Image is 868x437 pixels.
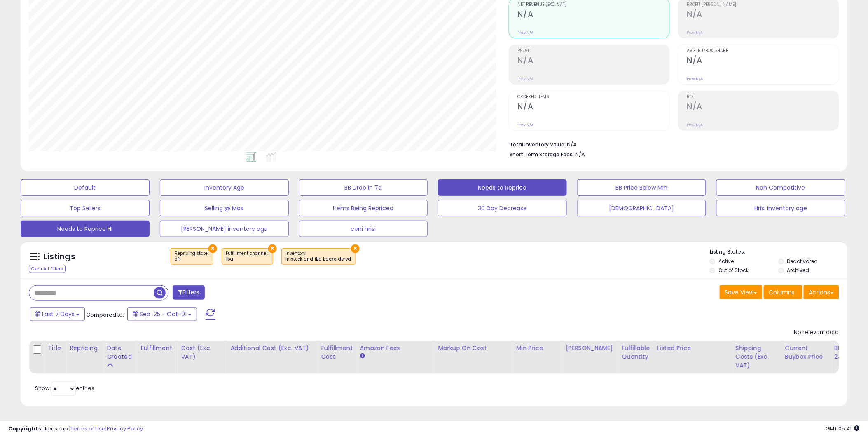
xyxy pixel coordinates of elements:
[687,102,839,113] h2: N/A
[30,307,85,321] button: Last 7 Days
[518,30,534,35] small: Prev: N/A
[208,244,217,253] button: ×
[518,95,669,99] span: Ordered Items
[510,139,833,149] li: N/A
[510,141,566,148] b: Total Inventory Value:
[21,200,150,216] button: Top Sellers
[226,256,269,262] div: fba
[720,285,763,299] button: Save View
[804,285,839,299] button: Actions
[518,2,669,7] span: Net Revenue (Exc. VAT)
[657,344,729,352] div: Listed Price
[140,344,174,352] div: Fulfillment
[794,329,839,336] div: No relevant data
[107,425,143,432] a: Privacy Policy
[44,251,75,263] h5: Listings
[566,344,615,352] div: [PERSON_NAME]
[48,344,63,352] div: Title
[577,179,706,196] button: BB Price Below Min
[438,200,567,216] button: 30 Day Decrease
[160,200,289,216] button: Selling @ Max
[351,244,360,253] button: ×
[226,250,269,263] span: Fulfillment channel :
[29,265,66,273] div: Clear All Filters
[622,344,650,361] div: Fulfillable Quantity
[360,344,431,352] div: Amazon Fees
[160,221,289,237] button: [PERSON_NAME] inventory age
[21,221,150,237] button: Needs to Reprice HI
[127,307,197,321] button: Sep-25 - Oct-01
[687,56,839,67] h2: N/A
[438,344,509,352] div: Markup on Cost
[687,9,839,21] h2: N/A
[268,244,277,253] button: ×
[687,122,703,127] small: Prev: N/A
[718,258,734,265] label: Active
[173,285,205,300] button: Filters
[286,256,351,262] div: in stock and fba backordered
[35,384,94,392] span: Show: entries
[716,179,845,196] button: Non Competitive
[70,425,105,432] a: Terms of Use
[787,258,818,265] label: Deactivated
[299,221,428,237] button: ceni hrisi
[687,95,839,99] span: ROI
[518,56,669,67] h2: N/A
[577,200,706,216] button: [DEMOGRAPHIC_DATA]
[785,344,828,361] div: Current Buybox Price
[160,179,289,196] button: Inventory Age
[510,151,574,158] b: Short Term Storage Fees:
[107,344,133,361] div: Date Created
[299,200,428,216] button: Items Being Repriced
[435,341,513,374] th: The percentage added to the cost of goods (COGS) that forms the calculator for Min & Max prices.
[42,310,75,318] span: Last 7 Days
[687,30,703,35] small: Prev: N/A
[787,267,810,274] label: Archived
[736,344,778,370] div: Shipping Costs (Exc. VAT)
[140,310,187,318] span: Sep-25 - Oct-01
[576,150,585,158] span: N/A
[826,425,860,432] span: 2025-10-9 05:41 GMT
[518,102,669,113] h2: N/A
[86,311,124,319] span: Compared to:
[286,250,351,263] span: Inventory :
[21,179,150,196] button: Default
[687,2,839,7] span: Profit [PERSON_NAME]
[8,425,38,432] strong: Copyright
[299,179,428,196] button: BB Drop in 7d
[687,76,703,81] small: Prev: N/A
[835,344,865,361] div: BB Share 24h.
[8,425,143,433] div: seller snap | |
[230,344,314,352] div: Additional Cost (Exc. VAT)
[70,344,100,352] div: Repricing
[175,256,209,262] div: off
[518,9,669,21] h2: N/A
[769,288,795,296] span: Columns
[516,344,559,352] div: Min Price
[518,49,669,53] span: Profit
[175,250,209,263] span: Repricing state :
[710,248,847,256] p: Listing States:
[321,344,353,361] div: Fulfillment Cost
[716,200,845,216] button: Hrisi inventory age
[687,49,839,53] span: Avg. Buybox Share
[360,352,365,360] small: Amazon Fees.
[764,285,802,299] button: Columns
[718,267,749,274] label: Out of Stock
[181,344,223,361] div: Cost (Exc. VAT)
[518,76,534,81] small: Prev: N/A
[518,122,534,127] small: Prev: N/A
[438,179,567,196] button: Needs to Reprice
